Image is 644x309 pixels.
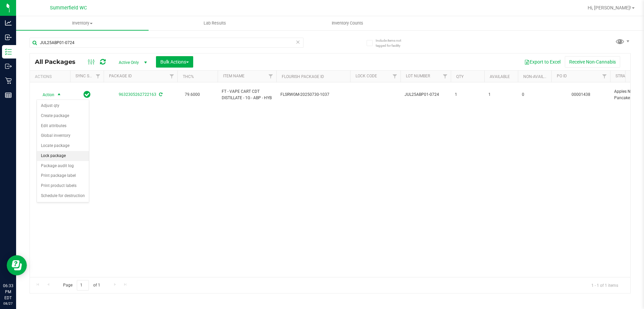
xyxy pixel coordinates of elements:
[93,71,104,82] a: Filter
[158,92,162,97] span: Sync from Compliance System
[37,191,89,201] li: Schedule for destruction
[16,16,149,30] a: Inventory
[599,71,610,82] a: Filter
[195,20,235,26] span: Lab Results
[488,91,514,98] span: 1
[37,171,89,181] li: Print package label
[75,74,101,78] a: Sync Status
[389,71,400,82] a: Filter
[265,71,276,82] a: Filter
[588,5,631,10] span: Hi, [PERSON_NAME]!
[55,90,63,100] span: select
[280,91,346,98] span: FLSRWGM-20250730-1037
[520,56,565,68] button: Export to Excel
[5,63,12,70] inline-svg: Outbound
[77,280,89,291] input: 1
[405,91,447,98] span: JUL25ABP01-0724
[281,16,414,30] a: Inventory Counts
[296,38,300,46] span: Clear
[5,92,12,99] inline-svg: Reports
[37,151,89,161] li: Lock package
[37,181,89,191] li: Print product labels
[406,74,430,78] a: Lot Number
[57,280,106,291] span: Page of 1
[356,74,377,78] a: Lock Code
[5,48,12,55] inline-svg: Inventory
[16,20,149,26] span: Inventory
[3,301,13,306] p: 08/27
[223,74,245,78] a: Item Name
[282,74,324,79] a: Flourish Package ID
[109,74,132,78] a: Package ID
[565,56,620,68] button: Receive Non-Cannabis
[37,90,55,100] span: Action
[572,92,590,97] a: 00001438
[5,20,12,26] inline-svg: Analytics
[37,111,89,121] li: Create package
[376,38,409,48] span: Include items not tagged for facility
[84,90,91,99] span: In Sync
[615,74,629,78] a: Strain
[119,92,156,97] a: 9632305262722163
[37,141,89,151] li: Locate package
[35,58,82,66] span: All Packages
[456,74,464,79] a: Qty
[37,131,89,141] li: Global inventory
[149,16,281,30] a: Lab Results
[5,77,12,84] inline-svg: Retail
[523,74,553,79] a: Non-Available
[5,34,12,41] inline-svg: Inbound
[3,283,13,301] p: 06:33 PM EDT
[156,56,193,68] button: Bulk Actions
[166,71,177,82] a: Filter
[490,74,510,79] a: Available
[160,59,189,65] span: Bulk Actions
[557,74,567,78] a: PO ID
[440,71,451,82] a: Filter
[455,91,480,98] span: 1
[37,101,89,111] li: Adjust qty
[30,38,304,48] input: Search Package ID, Item Name, SKU, Lot or Part Number...
[522,91,547,98] span: 0
[37,121,89,131] li: Edit attributes
[50,5,87,11] span: Summerfield WC
[586,280,624,290] span: 1 - 1 of 1 items
[222,88,272,101] span: FT - VAPE CART CDT DISTILLATE - 1G - ABP - HYB
[35,74,67,79] div: Actions
[181,90,203,100] span: 79.6000
[183,74,194,79] a: THC%
[323,20,372,26] span: Inventory Counts
[37,161,89,171] li: Package audit log
[7,255,27,275] iframe: Resource center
